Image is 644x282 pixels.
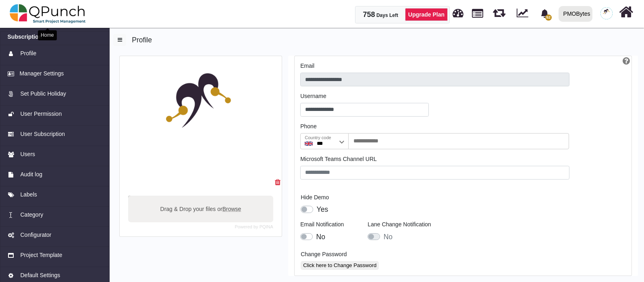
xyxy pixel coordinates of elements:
span: Profile [20,49,36,58]
a: bell fill52 [536,0,555,26]
span: Browse [222,205,241,212]
svg: bell fill [540,9,549,18]
legend: Phone [300,122,569,133]
span: Audit log [20,170,42,179]
span: 52 [545,15,552,21]
label: No [384,232,393,242]
h6: Subscription [8,33,42,40]
a: Powered by PQINA [235,225,273,229]
img: avatar [600,7,613,19]
span: Dashboard [453,5,463,17]
span: Users [20,150,35,159]
button: Click here to Change Password [301,261,379,270]
legend: Lane Change Notification [368,220,452,231]
legend: Email [300,62,569,73]
span: Projects [472,5,483,18]
span: User Subscription [20,130,65,138]
label: Drag & Drop your files or [158,202,244,216]
img: Paris [120,56,282,177]
span: Default Settings [20,271,60,280]
span: Labels [20,190,37,199]
span: Manager Settings [20,69,64,78]
span: Project Template [20,251,62,259]
label: Country code [305,134,331,141]
div: Home [38,30,57,40]
div: PMOBytes [563,7,590,21]
span: Iteration [493,4,505,17]
a: PMOBytes [555,0,596,27]
i: Home [619,4,633,20]
span: Aamir Pmobytes [600,7,613,19]
span: Days Left [376,13,398,18]
img: qpunch-sp.fa6292f.png [10,2,86,26]
span: Configurator [20,231,51,239]
a: Upgrade Plan [405,8,448,21]
label: Change Password [295,248,379,261]
span: Set Public Holiday [20,90,66,98]
legend: Email Notification [300,220,368,231]
span: Category [20,211,43,219]
div: Notification [538,6,552,21]
label: No [316,232,325,242]
label: Hide Demo [295,191,351,205]
legend: Username [300,92,429,103]
h5: Profile [113,34,638,44]
span: 758 [363,10,375,19]
a: avatar [596,0,617,26]
label: Yes [317,204,328,215]
i: Delete [275,179,280,186]
a: Help [621,54,632,67]
legend: Microsoft Teams Channel URL [300,155,569,166]
div: Dynamic Report [513,0,536,27]
span: User Permission [20,110,62,118]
